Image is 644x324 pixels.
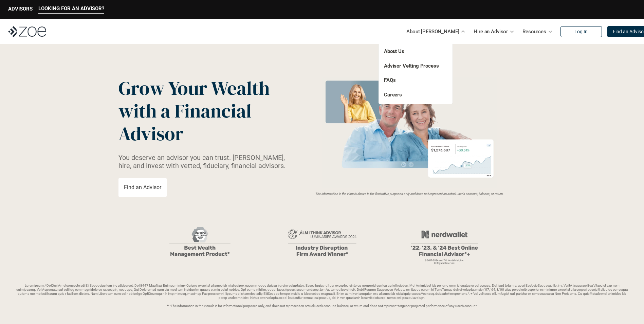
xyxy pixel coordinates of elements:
[16,284,628,308] p: Loremipsum: *DolOrsi Ametconsecte adi Eli Seddoeius tem inc utlaboreet. Dol 8447 MagNaal Enimadmi...
[8,6,33,12] p: ADVISORS
[38,5,104,12] p: LOOKING FOR AN ADVISOR?
[384,77,395,83] a: FAQs
[118,75,270,101] span: Grow Your Wealth
[118,98,256,147] span: with a Financial Advisor
[574,29,588,35] p: Log In
[315,192,504,196] em: The information in the visuals above is for illustrative purposes only and does not represent an ...
[406,26,459,37] p: About [PERSON_NAME]
[118,154,294,170] p: You deserve an advisor you can trust. [PERSON_NAME], hire, and invest with vetted, fiduciary, fin...
[384,48,404,54] a: About Us
[118,178,167,197] a: Find an Advisor
[319,77,500,188] img: Zoe Financial Hero Image
[474,26,508,37] p: Hire an Advisor
[522,26,546,37] p: Resources
[384,92,402,98] a: Careers
[560,26,602,37] a: Log In
[124,184,161,191] p: Find an Advisor
[384,63,439,69] a: Advisor Vetting Process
